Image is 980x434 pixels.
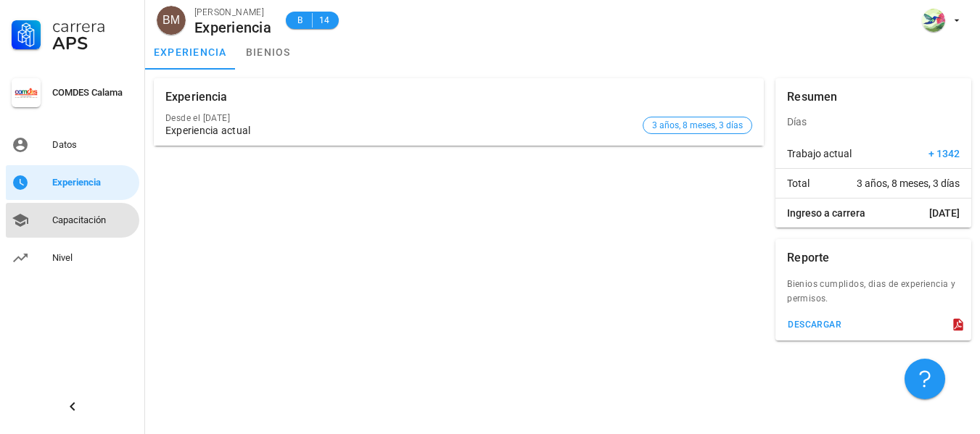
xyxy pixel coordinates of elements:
div: avatar [157,6,186,35]
div: Capacitación [52,214,133,226]
a: bienios [236,35,301,70]
div: Experiencia [165,78,228,116]
a: Datos [6,128,139,162]
div: Resumen [787,78,837,116]
div: COMDES Calama [52,87,133,99]
span: 3 años, 8 meses, 3 días [652,117,743,133]
span: Total [787,176,810,191]
div: avatar [922,9,945,32]
a: Capacitación [6,203,139,238]
div: Bienios cumplidos, dias de experiencia y permisos. [775,277,971,314]
div: Experiencia [194,20,271,36]
div: Desde el [DATE] [165,113,637,123]
div: Nivel [52,252,133,264]
span: Ingreso a carrera [787,206,865,220]
div: APS [52,35,133,52]
span: 14 [318,13,330,28]
div: Experiencia actual [165,125,637,137]
span: B [295,13,306,28]
div: Datos [52,139,133,151]
div: [PERSON_NAME] [194,5,271,20]
span: 3 años, 8 meses, 3 días [857,176,960,191]
div: Días [775,104,971,139]
span: Trabajo actual [787,146,852,161]
div: Experiencia [52,177,133,188]
a: Experiencia [6,165,139,200]
span: BM [162,6,180,35]
a: experiencia [145,35,236,70]
button: descargar [781,314,847,335]
div: Carrera [52,17,133,35]
span: + 1342 [928,146,960,161]
span: [DATE] [929,206,960,220]
div: descargar [787,320,841,330]
a: Nivel [6,241,139,275]
div: Reporte [787,239,829,277]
